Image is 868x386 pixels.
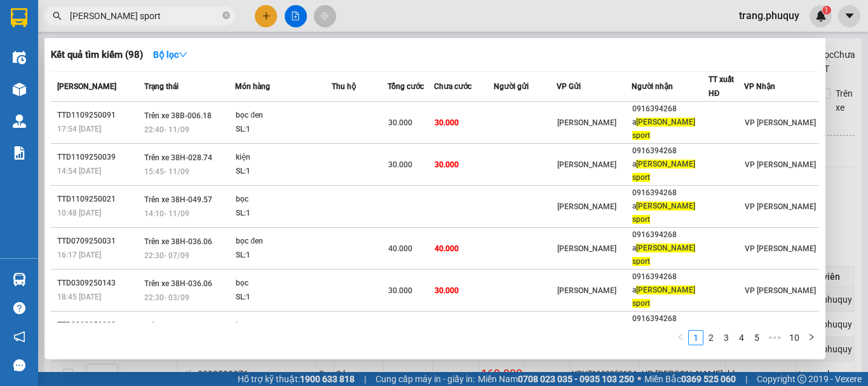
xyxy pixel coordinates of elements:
span: 16:17 [DATE] [57,251,101,259]
span: 30.000 [388,286,412,295]
span: 30.000 [388,118,412,127]
div: bọc đen [236,109,331,123]
a: 5 [750,331,764,345]
li: 5 [749,330,764,345]
span: VP [PERSON_NAME] [745,244,816,253]
span: Thu hộ [332,82,356,91]
div: bọc [236,193,331,207]
span: [PERSON_NAME] [57,82,116,91]
div: SL: 1 [236,123,331,137]
span: 10:48 [DATE] [57,209,101,217]
span: question-circle [13,302,25,314]
li: 3 [719,330,734,345]
span: 40.000 [388,244,412,253]
li: Previous Page [673,330,688,345]
span: 40.000 [435,244,459,253]
a: 10 [785,331,803,345]
strong: Bộ lọc [153,50,187,60]
div: SL: 1 [236,291,331,305]
span: Chưa cước [434,82,471,91]
span: Trên xe 38H-028.74 [144,153,212,162]
span: [PERSON_NAME] sport [632,118,695,140]
a: 1 [689,331,703,345]
a: 3 [719,331,733,345]
div: SL: 1 [236,207,331,221]
h3: Kết quả tìm kiếm ( 98 ) [51,48,143,62]
span: [PERSON_NAME] [557,118,616,127]
span: Trên xe 38H-036.06 [144,237,212,246]
div: 0916394268 [632,186,707,200]
div: 0916394268 [632,102,707,116]
div: SL: 1 [236,249,331,263]
span: [PERSON_NAME] sport [632,202,695,224]
span: [PERSON_NAME] sport [632,160,695,182]
div: kiện [236,151,331,165]
span: search [53,11,62,20]
span: 30.000 [435,160,459,169]
span: [PERSON_NAME] [557,202,616,211]
button: right [804,330,819,345]
span: 17:54 [DATE] [57,125,101,134]
button: left [673,330,688,345]
span: Trên xe 38H-036.06 [144,279,212,288]
span: 30.000 [435,118,459,127]
li: 2 [703,330,719,345]
li: Next Page [804,330,819,345]
div: TTD1109250039 [57,151,140,164]
img: logo-vxr [11,8,27,27]
li: 4 [734,330,749,345]
span: right [808,333,815,341]
span: 18:45 [DATE] [57,293,101,301]
span: 15:45 - 11/09 [144,167,189,176]
a: 2 [704,331,718,345]
div: a [632,284,707,310]
div: 0916394268 [632,270,707,284]
span: Người gửi [494,82,529,91]
button: Bộ lọcdown [143,45,198,65]
span: ••• [764,330,785,345]
div: 0916394268 [632,144,707,158]
div: bọc đen [236,235,331,249]
div: a [632,158,707,184]
div: a [632,200,707,226]
span: [PERSON_NAME] [557,160,616,169]
div: TTD1109250091 [57,109,140,122]
div: TTD0309250143 [57,277,140,290]
li: 10 [785,330,804,345]
span: 22:30 - 03/09 [144,293,189,302]
span: notification [13,331,25,343]
span: down [179,50,187,59]
span: Tổng cước [388,82,424,91]
span: Trên xe 38B-006.18 [144,321,212,330]
img: solution-icon [13,146,26,160]
a: 4 [735,331,749,345]
span: 22:30 - 07/09 [144,251,189,260]
img: warehouse-icon [13,83,26,96]
span: VP Nhận [744,82,775,91]
div: bọc [236,277,331,291]
img: warehouse-icon [13,114,26,128]
span: TT xuất HĐ [709,75,734,98]
span: Người nhận [632,82,673,91]
div: 0916394268 [632,228,707,242]
span: message [13,359,25,371]
span: close-circle [222,10,230,22]
div: a [632,116,707,142]
span: VP [PERSON_NAME] [745,160,816,169]
span: VP [PERSON_NAME] [745,286,816,295]
li: 1 [688,330,703,345]
span: 14:10 - 11/09 [144,209,189,218]
span: VP [PERSON_NAME] [745,118,816,127]
span: Trạng thái [144,82,179,91]
span: Trên xe 38H-049.57 [144,195,212,204]
span: left [677,333,684,341]
div: TTD1109250021 [57,193,140,206]
span: VP Gửi [557,82,581,91]
span: VP [PERSON_NAME] [745,202,816,211]
span: Món hàng [235,82,270,91]
div: TTD2808250088 [57,319,140,332]
span: 30.000 [388,160,412,169]
div: TTD0709250031 [57,235,140,248]
span: [PERSON_NAME] [557,244,616,253]
span: 22:40 - 11/09 [144,125,189,134]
